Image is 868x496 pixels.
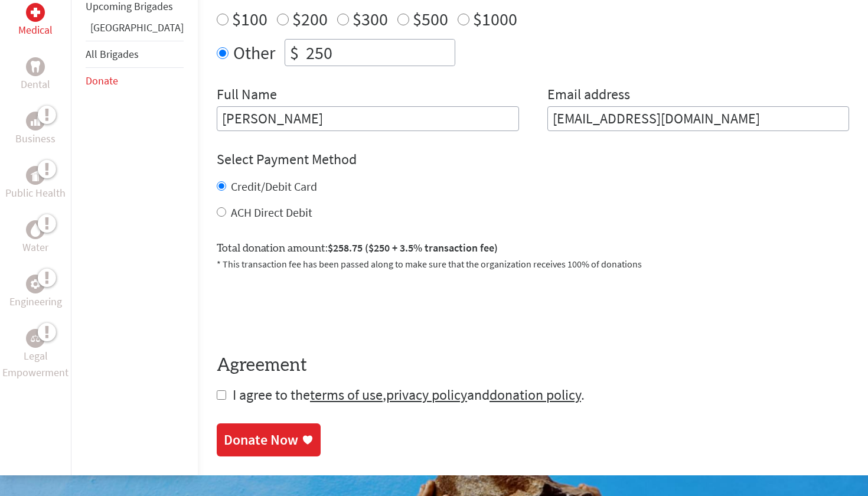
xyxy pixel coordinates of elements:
[386,386,467,404] a: privacy policy
[5,185,66,201] p: Public Health
[233,386,585,404] span: I agree to the , and .
[217,150,849,169] h4: Select Payment Method
[86,68,184,94] li: Donate
[26,166,45,185] div: Public Health
[9,293,62,310] p: Engineering
[26,329,45,348] div: Legal Empowerment
[304,40,455,66] input: Enter Amount
[86,41,184,68] li: All Brigades
[15,112,56,147] a: BusinessBusiness
[285,40,304,66] div: $
[21,76,50,93] p: Dental
[31,279,40,289] img: Engineering
[232,8,267,30] label: $100
[547,85,630,106] label: Email address
[26,275,45,293] div: Engineering
[22,220,48,256] a: WaterWater
[217,355,849,376] h4: Agreement
[9,275,62,310] a: EngineeringEngineering
[5,166,66,201] a: Public HealthPublic Health
[86,74,118,87] a: Donate
[231,179,317,194] label: Credit/Debit Card
[90,21,184,34] a: [GEOGRAPHIC_DATA]
[31,116,40,126] img: Business
[26,220,45,239] div: Water
[31,169,40,181] img: Public Health
[292,8,328,30] label: $200
[86,19,184,41] li: Panama
[31,8,40,17] img: Medical
[217,423,321,456] a: Donate Now
[473,8,517,30] label: $1000
[2,329,68,381] a: Legal EmpowermentLegal Empowerment
[86,47,139,61] a: All Brigades
[490,386,581,404] a: donation policy
[224,430,298,449] div: Donate Now
[18,22,53,38] p: Medical
[217,106,519,131] input: Enter Full Name
[231,205,312,220] label: ACH Direct Debit
[217,257,849,271] p: * This transaction fee has been passed along to make sure that the organization receives 100% of ...
[413,8,448,30] label: $500
[26,3,45,22] div: Medical
[233,39,275,66] label: Other
[31,335,40,342] img: Legal Empowerment
[353,8,388,30] label: $300
[217,285,396,331] iframe: reCAPTCHA
[2,348,68,381] p: Legal Empowerment
[310,386,383,404] a: terms of use
[547,106,850,131] input: Your Email
[31,223,40,237] img: Water
[217,85,277,106] label: Full Name
[22,239,48,256] p: Water
[217,240,498,257] label: Total donation amount:
[26,112,45,130] div: Business
[18,3,53,38] a: MedicalMedical
[15,130,56,147] p: Business
[31,61,40,73] img: Dental
[21,57,50,93] a: DentalDental
[26,57,45,76] div: Dental
[328,241,498,254] span: $258.75 ($250 + 3.5% transaction fee)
